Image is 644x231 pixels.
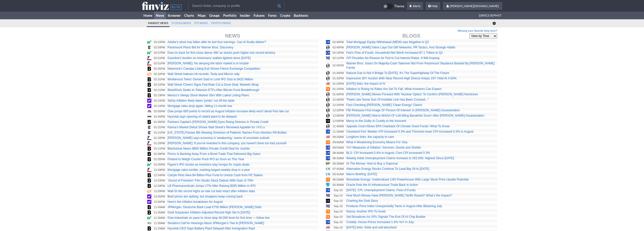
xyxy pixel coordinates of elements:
[346,56,440,60] a: CPI Provides No Reason for Fed to Cut Interest Rates, It Will Anyway
[152,72,167,77] td: 02:32PM
[346,87,441,91] a: Inflation Is Rising As Rates Are Set To Fall, What Investors Can Expect
[346,194,452,197] a: How Much Money Have [PERSON_NAME] Tariffs Raised? What’s the Impact?
[152,130,167,135] td: 01:21PM
[168,115,237,118] a: Hyundai says opening of raided plant to be delayed
[330,225,346,230] td: Sep-10
[330,40,346,45] td: 02:46PM
[346,162,398,165] a: At The Money: How to Buy a Supercar
[168,62,249,65] a: [PERSON_NAME]: No denying the labor market is in trouble
[330,86,346,92] td: 01:15PM
[168,147,250,150] a: Blackstone Nears $800 Million Private Credit Deal for Justrite
[346,109,460,112] a: FBI Releases First Image Of 'Person Of Interest' In [PERSON_NAME] Assassination
[152,66,167,72] td: 02:35PM
[394,4,404,9] span: Theme
[152,151,167,157] td: 01:08PM
[168,78,253,81] a: Winklevoss Twins’ Gemini Said to Limit IPO Size to $425 Million
[383,4,404,9] a: Theme
[168,173,263,177] a: Carlyle Plots New $4 Billion-Plus Fund to Unlock Cash from PE Stakes
[426,2,440,10] a: Help
[152,119,167,125] td: 01:45PM
[330,193,346,198] td: Sep-10
[188,2,284,10] input: Search ticker, company or profile
[168,168,250,172] a: Mortgage rates tumble, marking largest weekly drop in a year
[152,173,167,178] td: 12:34PM
[152,221,167,226] td: 11:30AM
[168,110,289,113] a: Dow jumps 600 points to record as August inflation increase likely won't derail Fed rate cut
[168,216,270,220] a: Dow industrials on pace to close atop 46,000 level for first time — follow live
[152,50,167,56] td: 02:57PM
[152,141,167,146] td: 01:20PM
[346,210,385,213] a: Klarna: Another IPO To Avoid
[168,94,249,97] a: Mexico’s Sleepy Stock Market Stirs With Latest Listing Plans
[152,61,167,66] td: 02:51PM
[330,134,346,140] td: 09:26AM
[346,188,416,192] a: [DATE]: CPI, Unemployment Claims, Flow of Funds
[168,195,243,198] a: Beef prices are spiking, but shoppers keep coming back
[346,167,429,171] a: Alternative Energy Stocks Continue To Lead Big Oil In [DATE]
[168,104,232,108] a: Mortgage rates drop again, hitting 11-month low
[152,109,167,114] td: 02:05PM
[330,150,346,156] td: 08:36AM
[168,205,261,209] a: JPMorgan, Deutsche Bank Lead €750 Million [PERSON_NAME] Debt
[196,12,207,19] a: Maps
[166,12,182,19] a: Screener
[152,215,167,221] td: 11:30AM
[330,166,346,172] td: 07:45AM
[252,12,266,19] a: Futures
[168,141,286,145] a: [PERSON_NAME]: If you've invested in this company, you haven't done too bad yourself
[152,77,167,82] td: 02:31PM
[346,77,456,80] a: Impressive 30Y Auction With Near Record-High Directs Keeps 10Y Yield At 4.00%
[152,167,167,173] td: 12:49PM
[152,189,167,194] td: 12:09PM
[154,12,166,19] a: News
[330,161,346,166] td: 08:30AM
[346,82,385,85] a: [DATE] links: the impact of AI
[346,183,418,187] a: Oracle Puts the AI Infrastructure Trade Back in Action
[152,114,167,119] td: 01:45PM
[142,12,154,19] a: Home
[168,131,287,134] a: [US_STATE] Passes Bill Allowing Omission of Patients’ Names From Abortion Pill Bottles
[346,140,407,144] a: What A Weakening Economy Means For Visa
[168,211,250,214] a: Gold Surpasses Inflation-Adjusted Record High Set in [DATE]
[168,67,260,70] a: Newmont’s Canada Listing Exit Shows Fierce Exchange Competition
[152,162,167,167] td: 01:05PM
[330,129,346,134] td: 11:26AM
[330,198,346,204] td: Sep-10
[330,124,346,129] td: 11:45AM
[152,87,167,93] td: 02:21PM
[346,103,422,107] a: Fact-Checking [PERSON_NAME] 'Clean Energy' Claims
[152,93,167,98] td: 02:19PM
[346,172,377,176] a: Macro Briefing: [DATE]
[168,126,265,129] a: Klarna’s Market Debut Shows Wall Street’s Renewed Appetite for I.P.O.s
[330,177,346,182] td: 06:20AM
[330,50,346,56] td: 02:19PM
[443,2,502,10] a: [PERSON_NAME][DOMAIN_NAME]
[346,215,425,219] a: Sell Broadcom As XPU Signals The End Of AI Chip Bubble
[168,227,255,230] a: Hyundai CEO Says Battery Plant Delayed After Immigration Raid
[168,56,251,60] a: Gasoline's burden on Americans' wallets lightest since [DATE]
[346,71,449,75] a: Natural Gas Is Not A Bridge To [DATE]. It's The Superhighway Of The Future
[346,40,429,44] a: Total Mortgage Equity Withdrawal (MEW) was Negative in Q2
[346,135,394,139] a: Longform links: the capacity to care
[330,56,346,61] td: 02:11PM
[168,163,250,166] a: Figure's IPO sizzles as investors stay hungry for crypto deals
[152,45,167,50] td: 02:58PM
[152,183,167,189] td: 12:28PM
[330,188,346,193] td: Sep-10
[152,103,167,109] td: 02:16PM
[330,209,346,214] td: Sep-10
[346,130,473,133] a: Cleveland Fed: Median CPI increased 0.3% and Trimmed-mean CPI increased 0.3% in August
[330,145,346,150] td: 08:54AM
[168,189,255,193] a: Wall St hits record highs as rate cut bets intact after inflation data
[168,72,240,76] a: Wall Street indexes hit records; Tesla and Micron rally
[346,119,406,123] a: Mercy to the Guilty Is Cruelty to the Innocent
[152,98,167,103] td: 02:16PM
[346,151,430,155] a: BLS: CPI Increased 0.4% in August; Core CPI increased 0.3%
[330,220,346,225] td: Sep-10
[330,214,346,220] td: Sep-10
[152,56,167,61] td: 02:51PM
[238,12,252,19] a: Insider
[266,12,278,19] a: Forex
[168,120,268,124] a: Partners Capital’s [PERSON_NAME] Eyes Rising Distress in Private Credit
[346,98,429,101] a: "Feels Like Some Sort Of Invisible Line Has Been Crossed..."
